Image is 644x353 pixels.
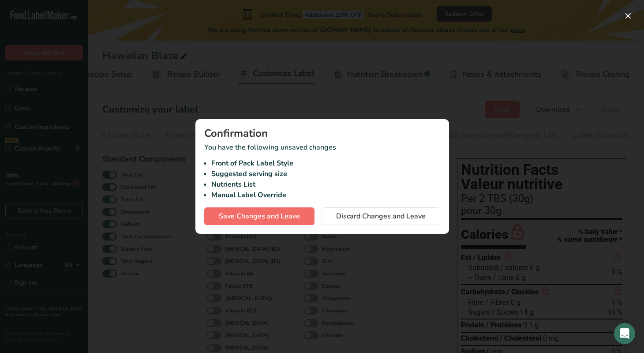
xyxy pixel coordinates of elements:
li: Manual Label Override [211,190,440,200]
button: Discard Changes and Leave [322,207,440,225]
button: Save Changes and Leave [204,207,315,225]
li: Nutrients List [211,179,440,190]
div: Open Intercom Messenger [614,323,635,344]
p: You have the following unsaved changes [204,142,440,200]
span: Save Changes and Leave [219,211,300,222]
li: Front of Pack Label Style [211,158,440,169]
li: Suggested serving size [211,169,440,179]
div: Confirmation [204,128,440,139]
span: Discard Changes and Leave [336,211,426,222]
